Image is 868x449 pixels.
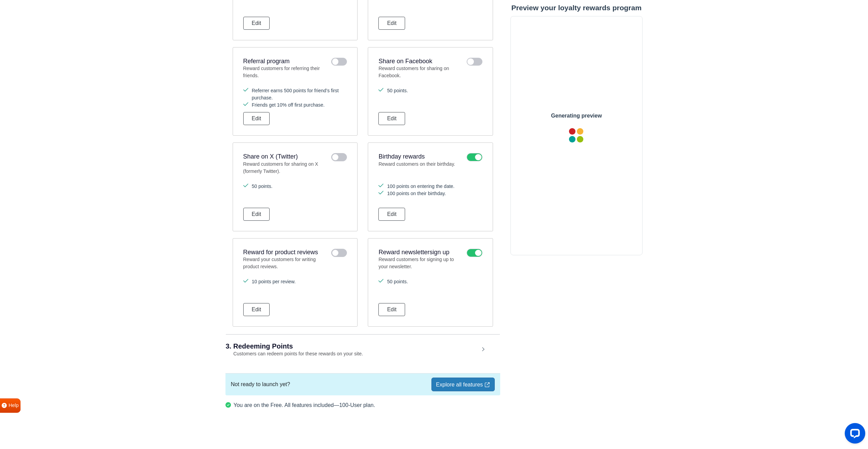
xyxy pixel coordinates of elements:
[243,249,328,256] h3: Reward for product reviews
[243,256,328,271] p: Reward your customers for writing product reviews.
[378,208,405,221] button: Edit
[231,380,290,389] span: Not ready to launch yet?
[378,87,482,94] li: 50 points.
[243,17,270,30] button: Edit
[431,378,494,391] a: Explore all features
[511,112,642,120] p: Generating preview
[225,401,500,409] p: You are on the Free. All features included—100-User plan.
[378,153,463,161] h3: Birthday rewards
[243,183,347,190] li: 50 points.
[378,190,482,197] li: 100 points on their birthday.
[243,58,328,65] h3: Referral program
[378,65,463,80] p: Reward customers for sharing on Facebook.
[378,256,463,271] p: Reward customers for signing up to your newsletter.
[243,161,328,176] p: Reward customers for sharing on X (formerly Twitter).
[378,112,405,125] button: Edit
[378,183,482,190] li: 100 points on entering the date.
[378,58,463,65] h3: Share on Facebook
[9,402,19,409] span: Help
[378,161,463,176] p: Reward customers on their birthday.
[243,65,328,80] p: Reward customers for referring their friends.
[243,153,328,161] h3: Share on X (Twitter)
[226,343,479,350] h2: 3. Redeeming Points
[243,303,270,316] button: Edit
[243,112,270,125] button: Edit
[839,420,868,449] iframe: LiveChat chat widget
[510,3,643,12] h3: Preview your loyalty rewards program
[378,249,463,256] h3: Reward newsletter
[226,351,363,356] small: Customers can redeem points for these rewards on your site.
[378,303,405,316] button: Edit
[378,17,405,30] button: Edit
[243,101,347,109] li: Friends get 10% off first purchase.
[243,87,347,101] li: Referrer earns 500 points for friend’s first purchase.
[429,249,449,256] span: sign up
[378,278,482,285] li: 50 points.
[243,208,270,221] button: Edit
[243,278,347,285] li: 10 points per review.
